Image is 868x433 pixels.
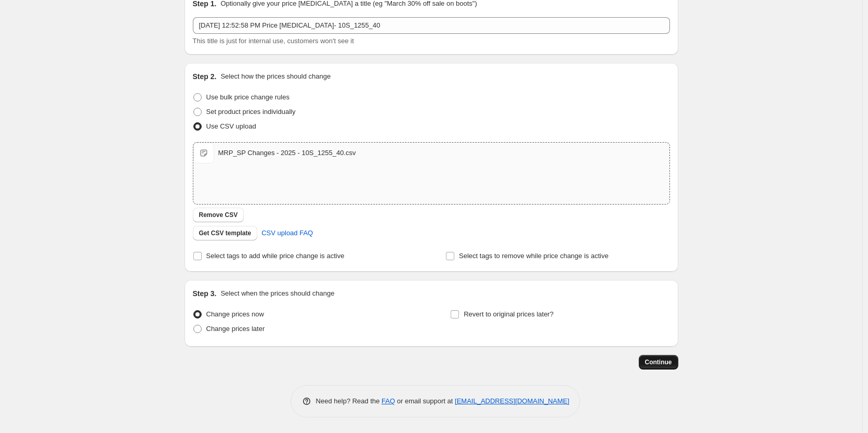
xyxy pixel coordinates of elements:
h2: Step 3. [193,288,217,299]
span: Need help? Read the [316,397,382,405]
span: Revert to original prices later? [464,310,554,318]
span: Use bulk price change rules [206,93,290,101]
p: Select how the prices should change [220,71,331,82]
div: MRP_SP Changes - 2025 - 10S_1255_40.csv [218,148,356,158]
span: Continue [645,358,672,366]
span: Use CSV upload [206,122,256,130]
span: CSV upload FAQ [261,228,313,238]
span: Get CSV template [199,229,252,237]
a: [EMAIL_ADDRESS][DOMAIN_NAME] [455,397,569,405]
span: Change prices later [206,325,265,333]
h2: Step 2. [193,71,217,82]
span: or email support at [395,397,455,405]
button: Continue [639,355,678,370]
span: Select tags to remove while price change is active [459,252,609,260]
span: Set product prices individually [206,108,296,116]
span: Change prices now [206,310,264,318]
span: This title is just for internal use, customers won't see it [193,37,354,45]
span: Select tags to add while price change is active [206,252,345,260]
button: Get CSV template [193,226,258,240]
button: Remove CSV [193,208,244,222]
p: Select when the prices should change [220,288,334,299]
a: CSV upload FAQ [255,225,319,241]
a: FAQ [382,397,395,405]
input: 30% off holiday sale [193,17,670,34]
span: Remove CSV [199,211,238,219]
